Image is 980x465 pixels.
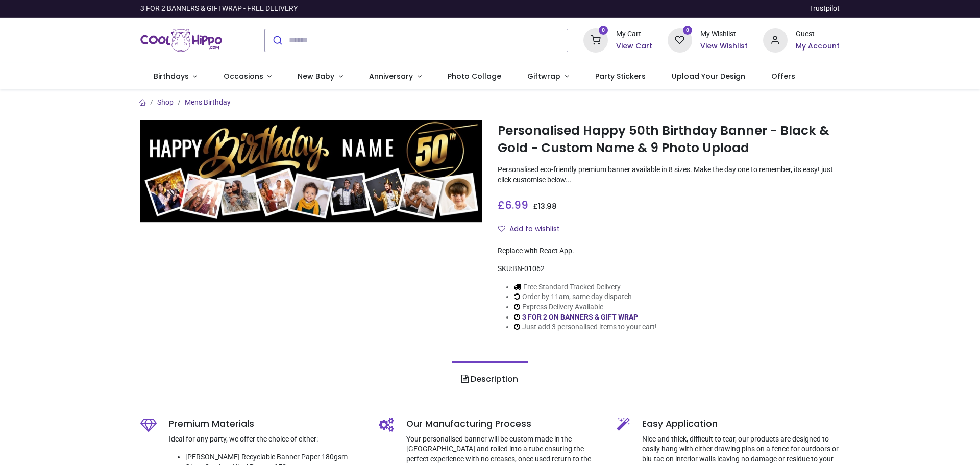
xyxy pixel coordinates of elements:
span: New Baby [298,71,334,81]
div: Guest [796,29,840,39]
span: Upload Your Design [672,71,745,81]
a: 3 FOR 2 ON BANNERS & GIFT WRAP [522,313,638,321]
a: View Wishlist [700,41,748,52]
span: £ [498,198,528,212]
button: Submit [265,29,289,52]
li: Express Delivery Available [514,302,657,312]
a: Occasions [210,63,285,90]
img: Personalised Happy 50th Birthday Banner - Black & Gold - Custom Name & 9 Photo Upload [140,120,482,223]
a: 0 [583,35,608,43]
div: 3 FOR 2 BANNERS & GIFTWRAP - FREE DELIVERY [140,4,298,14]
span: BN-01062 [512,264,545,273]
a: Description [452,361,528,397]
a: 0 [668,35,692,43]
h5: Premium Materials [169,418,363,430]
a: Mens Birthday [185,98,231,106]
span: £ [533,201,557,211]
a: Anniversary [356,63,434,90]
a: New Baby [285,63,356,90]
a: Giftwrap [514,63,582,90]
span: Birthdays [154,71,189,81]
span: Offers [771,71,795,81]
h1: Personalised Happy 50th Birthday Banner - Black & Gold - Custom Name & 9 Photo Upload [498,122,840,157]
sup: 0 [683,26,693,35]
li: Free Standard Tracked Delivery [514,282,657,292]
li: Just add 3 personalised items to your cart! [514,322,657,332]
a: View Cart [616,41,652,52]
a: Birthdays [140,63,210,90]
p: Personalised eco-friendly premium banner available in 8 sizes. Make the day one to remember, its ... [498,165,840,185]
a: Trustpilot [810,4,840,14]
div: My Cart [616,29,652,39]
h5: Our Manufacturing Process [406,418,602,430]
i: Add to wishlist [498,225,505,232]
span: 6.99 [505,198,528,212]
span: 13.98 [538,201,557,211]
a: Logo of Cool Hippo [140,26,222,55]
div: My Wishlist [700,29,748,39]
a: Shop [157,98,174,106]
span: Party Stickers [595,71,646,81]
button: Add to wishlistAdd to wishlist [498,221,569,238]
h5: Easy Application [642,418,840,430]
img: Cool Hippo [140,26,222,55]
span: Occasions [224,71,263,81]
div: Replace with React App. [498,246,840,256]
li: [PERSON_NAME] Recyclable Banner Paper 180gsm [185,452,363,462]
p: Ideal for any party, we offer the choice of either: [169,434,363,445]
span: Photo Collage [448,71,501,81]
span: Anniversary [369,71,413,81]
li: Order by 11am, same day dispatch [514,292,657,302]
span: Giftwrap [527,71,560,81]
a: My Account [796,41,840,52]
sup: 0 [599,26,608,35]
div: SKU: [498,264,840,274]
